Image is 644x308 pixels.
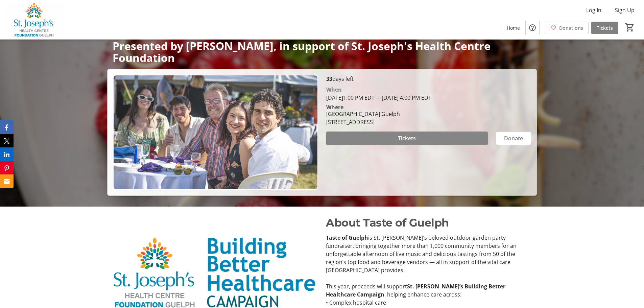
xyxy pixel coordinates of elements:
[326,86,342,94] div: When
[597,24,613,31] span: Tickets
[586,6,601,14] span: Log In
[496,132,531,145] button: Donate
[375,94,382,101] span: -
[507,24,520,31] span: Home
[591,22,618,34] a: Tickets
[326,299,532,307] p: • Complex hospital care
[615,6,635,14] span: Sign Up
[398,134,416,142] span: Tickets
[326,215,532,231] p: About Taste of Guelph
[113,40,531,64] p: Presented by [PERSON_NAME], in support of St. Joseph's Health Centre Foundation
[326,132,488,145] button: Tickets
[326,104,343,110] div: Where
[610,5,640,16] button: Sign Up
[501,22,525,34] a: Home
[326,282,532,299] p: This year, proceeds will support , helping enhance care across:
[326,110,400,118] div: [GEOGRAPHIC_DATA] Guelph
[326,75,332,82] span: 33
[113,75,318,190] img: Campaign CTA Media Photo
[504,134,523,142] span: Donate
[326,94,375,101] span: [DATE] 1:00 PM EDT
[326,283,505,298] strong: St. [PERSON_NAME]’s Building Better Healthcare Campaign
[326,234,368,241] strong: Taste of Guelph
[375,94,431,101] span: [DATE] 4:00 PM EDT
[326,234,532,274] p: is St. [PERSON_NAME]’s beloved outdoor garden party fundraiser, bringing together more than 1,000...
[326,75,531,83] p: days left
[624,21,636,33] button: Cart
[526,21,539,34] button: Help
[581,5,607,16] button: Log In
[326,118,400,126] div: [STREET_ADDRESS]
[545,22,589,34] a: Donations
[4,3,64,37] img: St. Joseph's Health Centre Foundation Guelph's Logo
[559,24,583,31] span: Donations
